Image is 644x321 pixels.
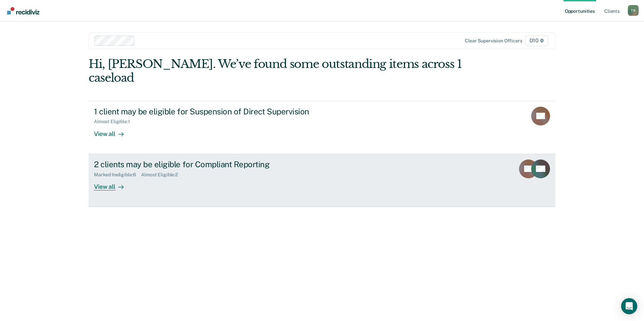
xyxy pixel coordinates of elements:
[94,124,132,138] div: View all
[94,107,330,116] div: 1 client may be eligible for Suspension of Direct Supervision
[628,5,639,16] div: T R
[89,154,555,207] a: 2 clients may be eligible for Compliant ReportingMarked Ineligible:6Almost Eligible:2View all
[94,159,330,169] div: 2 clients may be eligible for Compliant Reporting
[94,119,135,124] div: Almost Eligible : 1
[628,5,639,16] button: Profile dropdown button
[621,298,637,314] div: Open Intercom Messenger
[141,172,183,178] div: Almost Eligible : 2
[525,35,548,46] span: D10
[7,7,39,14] img: Recidiviz
[89,101,555,154] a: 1 client may be eligible for Suspension of Direct SupervisionAlmost Eligible:1View all
[94,172,141,178] div: Marked Ineligible : 6
[94,177,132,190] div: View all
[465,38,522,44] div: Clear supervision officers
[89,57,462,85] div: Hi, [PERSON_NAME]. We’ve found some outstanding items across 1 caseload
